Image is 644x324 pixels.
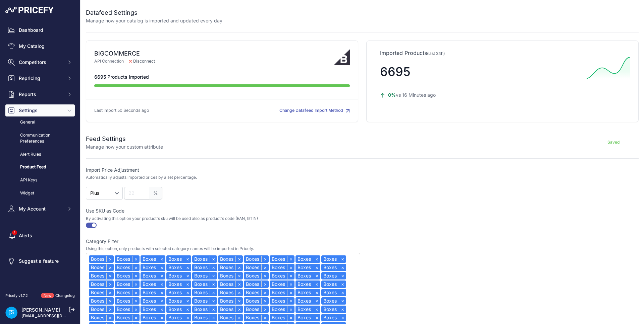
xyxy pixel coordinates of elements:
[94,74,149,80] span: 6695 Products Imported
[132,256,140,262] a: ×
[287,273,294,279] a: ×
[210,315,217,321] a: ×
[89,289,114,296] div: Boxes
[588,137,639,148] button: Saved
[339,315,346,321] a: ×
[261,264,269,270] a: ×
[89,272,114,279] div: Boxes
[388,92,396,98] span: 0%
[166,314,191,321] div: Boxes
[287,298,294,304] a: ×
[166,306,191,313] div: Boxes
[5,88,75,100] button: Reports
[86,216,360,221] p: By activating this option your product's sku will be used also as product's code (EAN, GTIN)
[270,280,294,288] div: Boxes
[86,208,360,214] label: Use SKU as Code
[158,256,165,262] a: ×
[41,293,54,299] span: New
[235,281,243,287] a: ×
[235,256,243,262] a: ×
[261,298,269,304] a: ×
[184,298,191,304] a: ×
[5,161,75,173] a: Product Feed
[132,290,140,296] a: ×
[296,272,320,279] div: Boxes
[192,272,217,279] div: Boxes
[296,264,320,271] div: Boxes
[158,306,165,312] a: ×
[124,187,149,199] input: 22
[235,315,243,321] a: ×
[132,264,140,270] a: ×
[141,306,165,313] div: Boxes
[5,174,75,186] a: API Keys
[5,293,28,299] div: Pricefy v1.7.2
[89,255,114,263] div: Boxes
[287,264,294,270] a: ×
[287,290,294,296] a: ×
[184,290,191,296] a: ×
[321,297,346,305] div: Boxes
[158,315,165,321] a: ×
[106,315,114,321] a: ×
[339,273,346,279] a: ×
[296,255,320,263] div: Boxes
[106,306,114,312] a: ×
[184,273,191,279] a: ×
[106,290,114,296] a: ×
[158,273,165,279] a: ×
[261,315,269,321] a: ×
[210,298,217,304] a: ×
[313,298,320,304] a: ×
[158,281,165,287] a: ×
[244,314,269,321] div: Boxes
[166,297,191,305] div: Boxes
[106,256,114,262] a: ×
[132,273,140,279] a: ×
[321,255,346,263] div: Boxes
[132,315,140,321] a: ×
[5,116,75,128] a: General
[287,281,294,287] a: ×
[5,24,75,36] a: Dashboard
[244,280,269,288] div: Boxes
[158,290,165,296] a: ×
[218,280,243,288] div: Boxes
[244,306,269,313] div: Boxes
[192,289,217,296] div: Boxes
[89,264,114,271] div: Boxes
[166,264,191,271] div: Boxes
[235,264,243,270] a: ×
[132,281,140,287] a: ×
[19,59,63,66] span: Competitors
[192,306,217,313] div: Boxes
[380,92,581,98] p: vs 16 Minutes ago
[115,264,140,271] div: Boxes
[313,264,320,270] a: ×
[124,58,160,65] span: Disconnect
[270,264,294,271] div: Boxes
[89,306,114,313] div: Boxes
[270,297,294,305] div: Boxes
[270,289,294,296] div: Boxes
[270,306,294,313] div: Boxes
[86,17,222,24] p: Manage how your catalog is imported and updated every day
[321,306,346,313] div: Boxes
[158,298,165,304] a: ×
[106,273,114,279] a: ×
[94,58,334,65] p: API Connection
[19,91,63,98] span: Reports
[210,281,217,287] a: ×
[261,273,269,279] a: ×
[141,280,165,288] div: Boxes
[5,7,54,13] img: Pricefy Logo
[339,256,346,262] a: ×
[192,280,217,288] div: Boxes
[86,246,360,251] p: Using this option, only products with selected category names will be imported in Pricefy.
[261,281,269,287] a: ×
[89,280,114,288] div: Boxes
[261,306,269,312] a: ×
[106,281,114,287] a: ×
[210,290,217,296] a: ×
[106,298,114,304] a: ×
